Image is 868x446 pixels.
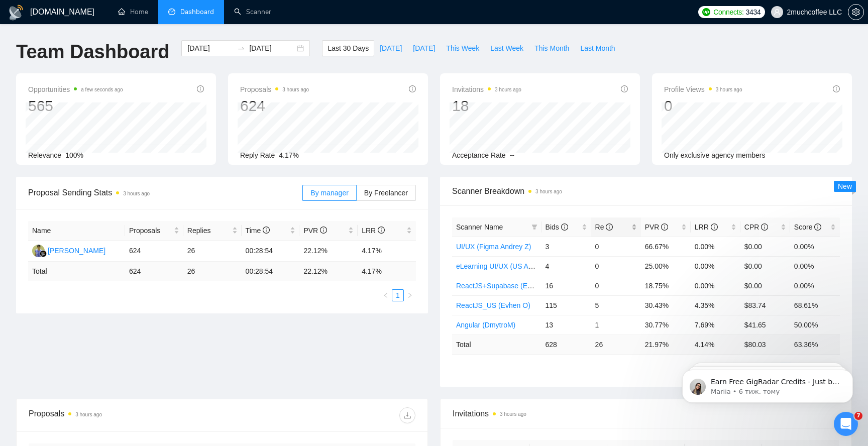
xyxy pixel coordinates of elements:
[452,151,506,159] span: Acceptance Rate
[456,243,531,251] a: UI/UX (Figma Andrey Z)
[240,83,309,95] span: Proposals
[310,189,348,197] span: By manager
[358,241,416,262] td: 4.17%
[641,276,691,295] td: 18.75%
[529,219,539,235] span: filter
[28,221,125,241] th: Name
[446,43,479,54] span: This Week
[834,412,858,436] iframe: Intercom live chat
[740,295,790,315] td: $83.74
[641,315,691,334] td: 30.77%
[746,7,761,18] span: 3434
[187,225,230,236] span: Replies
[81,87,123,92] time: a few seconds ago
[790,256,840,276] td: 0.00%
[29,407,222,423] div: Proposals
[848,8,863,16] span: setting
[240,96,309,116] div: 624
[740,315,790,334] td: $41.65
[404,289,416,301] li: Next Page
[541,295,591,315] td: 115
[452,96,521,116] div: 18
[118,8,148,16] a: homeHome
[790,237,840,256] td: 0.00%
[529,40,575,56] button: This Month
[667,349,868,419] iframe: Intercom notifications повідомлення
[456,223,503,231] span: Scanner Name
[740,237,790,256] td: $0.00
[32,245,45,257] img: AD
[48,245,105,256] div: [PERSON_NAME]
[456,301,530,309] a: ReactJS_US (Evhen O)
[621,85,628,92] span: info-circle
[691,315,740,334] td: 7.69%
[404,289,416,301] button: right
[303,227,327,235] span: PVR
[591,276,641,295] td: 0
[541,315,591,334] td: 13
[374,40,407,56] button: [DATE]
[125,241,183,262] td: 624
[456,282,553,290] a: ReactJS+Supabase (Evhen O)
[814,224,821,231] span: info-circle
[790,334,840,354] td: 63.36 %
[263,227,270,234] span: info-circle
[691,256,740,276] td: 0.00%
[591,256,641,276] td: 0
[364,189,408,197] span: By Freelancer
[641,295,691,315] td: 30.43%
[28,262,125,281] td: Total
[531,224,537,230] span: filter
[664,83,742,95] span: Profile Views
[358,262,416,281] td: 4.17 %
[661,224,668,231] span: info-circle
[183,221,242,241] th: Replies
[854,412,862,420] span: 7
[242,241,300,262] td: 00:28:54
[197,85,204,92] span: info-circle
[713,7,743,18] span: Connects:
[702,8,710,16] img: upwork-logo.png
[645,223,669,231] span: PVR
[534,43,569,54] span: This Month
[392,289,404,301] li: 1
[761,224,768,231] span: info-circle
[413,43,435,54] span: [DATE]
[123,191,150,196] time: 3 hours ago
[452,185,840,197] span: Scanner Breakdown
[28,96,123,116] div: 565
[378,227,385,234] span: info-circle
[234,8,271,16] a: searchScanner
[452,83,521,95] span: Invitations
[740,334,790,354] td: $ 80.03
[441,40,485,56] button: This Week
[246,227,270,235] span: Time
[28,83,123,95] span: Opportunities
[400,411,415,419] span: download
[580,43,615,54] span: Last Month
[28,151,61,159] span: Relevance
[691,276,740,295] td: 0.00%
[740,256,790,276] td: $0.00
[409,85,416,92] span: info-circle
[591,237,641,256] td: 0
[591,315,641,334] td: 1
[664,151,766,159] span: Only exclusive agency members
[561,224,568,231] span: info-circle
[282,87,309,92] time: 3 hours ago
[456,262,555,270] a: eLearning UI/UX (US Andrey Z)
[320,227,327,234] span: info-circle
[711,224,718,231] span: info-circle
[452,334,541,354] td: Total
[125,262,183,281] td: 624
[794,223,821,231] span: Score
[833,85,840,92] span: info-circle
[790,276,840,295] td: 0.00%
[691,334,740,354] td: 4.14 %
[129,225,172,236] span: Proposals
[790,315,840,334] td: 50.00%
[240,151,275,159] span: Reply Rate
[495,87,521,92] time: 3 hours ago
[606,224,613,231] span: info-circle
